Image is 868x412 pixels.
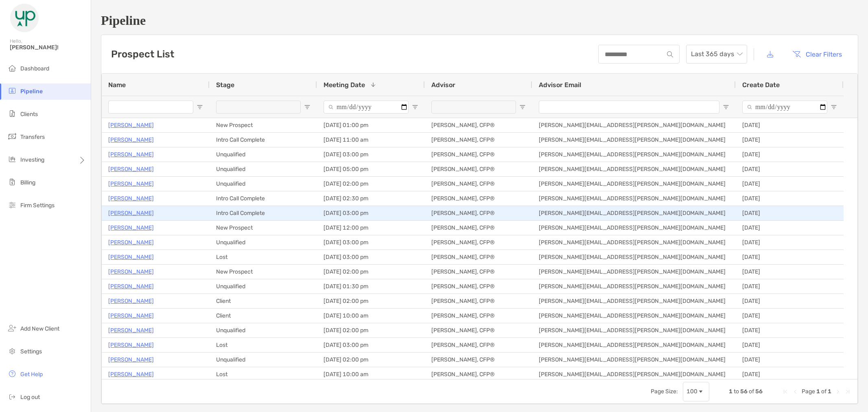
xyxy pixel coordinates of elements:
[7,86,17,96] img: pipeline icon
[317,338,425,352] div: [DATE] 03:00 pm
[425,309,532,323] div: [PERSON_NAME], CFP®
[317,309,425,323] div: [DATE] 10:00 am
[101,13,858,28] h1: Pipeline
[317,221,425,235] div: [DATE] 12:00 pm
[736,323,844,337] div: [DATE]
[425,279,532,294] div: [PERSON_NAME], CFP®
[20,88,43,95] span: Pipeline
[425,235,532,250] div: [PERSON_NAME], CFP®
[20,156,44,163] span: Investing
[736,235,844,250] div: [DATE]
[425,353,532,367] div: [PERSON_NAME], CFP®
[7,63,17,73] img: dashboard icon
[742,101,827,114] input: Create Date Filter Input
[425,177,532,191] div: [PERSON_NAME], CFP®
[7,369,17,379] img: get-help icon
[210,206,317,220] div: Intro Call Complete
[317,279,425,294] div: [DATE] 01:30 pm
[539,101,719,114] input: Advisor Email Filter Input
[317,323,425,337] div: [DATE] 02:00 pm
[683,382,709,401] div: Page Size
[108,164,154,174] p: [PERSON_NAME]
[802,388,815,395] span: Page
[736,191,844,206] div: [DATE]
[20,394,40,401] span: Log out
[108,149,154,160] a: [PERSON_NAME]
[108,208,154,218] p: [PERSON_NAME]
[20,111,38,118] span: Clients
[412,104,418,110] button: Open Filter Menu
[736,309,844,323] div: [DATE]
[425,265,532,279] div: [PERSON_NAME], CFP®
[108,355,154,365] a: [PERSON_NAME]
[532,147,736,162] div: [PERSON_NAME][EMAIL_ADDRESS][PERSON_NAME][DOMAIN_NAME]
[210,279,317,294] div: Unqualified
[317,162,425,176] div: [DATE] 05:00 pm
[532,367,736,381] div: [PERSON_NAME][EMAIL_ADDRESS][PERSON_NAME][DOMAIN_NAME]
[687,388,697,395] div: 100
[736,338,844,352] div: [DATE]
[7,346,17,356] img: settings icon
[532,323,736,337] div: [PERSON_NAME][EMAIL_ADDRESS][PERSON_NAME][DOMAIN_NAME]
[210,294,317,308] div: Client
[755,388,763,395] span: 56
[736,177,844,191] div: [DATE]
[317,133,425,147] div: [DATE] 11:00 am
[210,235,317,250] div: Unqualified
[210,177,317,191] div: Unqualified
[736,353,844,367] div: [DATE]
[108,120,154,130] a: [PERSON_NAME]
[210,338,317,352] div: Lost
[532,265,736,279] div: [PERSON_NAME][EMAIL_ADDRESS][PERSON_NAME][DOMAIN_NAME]
[7,177,17,187] img: billing icon
[425,250,532,264] div: [PERSON_NAME], CFP®
[736,221,844,235] div: [DATE]
[723,104,729,110] button: Open Filter Menu
[431,81,455,89] span: Advisor
[425,162,532,176] div: [PERSON_NAME], CFP®
[7,323,17,333] img: add_new_client icon
[317,147,425,162] div: [DATE] 03:00 pm
[651,388,678,395] div: Page Size:
[20,134,45,140] span: Transfers
[729,388,732,395] span: 1
[108,311,154,321] a: [PERSON_NAME]
[736,250,844,264] div: [DATE]
[317,250,425,264] div: [DATE] 03:00 pm
[210,221,317,235] div: New Prospect
[324,81,365,89] span: Meeting Date
[532,338,736,352] div: [PERSON_NAME][EMAIL_ADDRESS][PERSON_NAME][DOMAIN_NAME]
[108,325,154,335] a: [PERSON_NAME]
[425,323,532,337] div: [PERSON_NAME], CFP®
[108,296,154,306] p: [PERSON_NAME]
[108,135,154,145] a: [PERSON_NAME]
[532,133,736,147] div: [PERSON_NAME][EMAIL_ADDRESS][PERSON_NAME][DOMAIN_NAME]
[108,340,154,350] a: [PERSON_NAME]
[736,133,844,147] div: [DATE]
[532,309,736,323] div: [PERSON_NAME][EMAIL_ADDRESS][PERSON_NAME][DOMAIN_NAME]
[108,281,154,291] a: [PERSON_NAME]
[835,388,841,395] div: Next Page
[828,388,831,395] span: 1
[7,154,17,164] img: investing icon
[532,279,736,294] div: [PERSON_NAME][EMAIL_ADDRESS][PERSON_NAME][DOMAIN_NAME]
[108,179,154,189] a: [PERSON_NAME]
[749,388,754,395] span: of
[821,388,826,395] span: of
[7,131,17,141] img: transfers icon
[108,237,154,248] a: [PERSON_NAME]
[317,118,425,132] div: [DATE] 01:00 pm
[532,118,736,132] div: [PERSON_NAME][EMAIL_ADDRESS][PERSON_NAME][DOMAIN_NAME]
[108,223,154,233] a: [PERSON_NAME]
[844,388,851,395] div: Last Page
[317,294,425,308] div: [DATE] 02:00 pm
[210,191,317,206] div: Intro Call Complete
[108,369,154,379] a: [PERSON_NAME]
[20,348,42,355] span: Settings
[317,265,425,279] div: [DATE] 02:00 pm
